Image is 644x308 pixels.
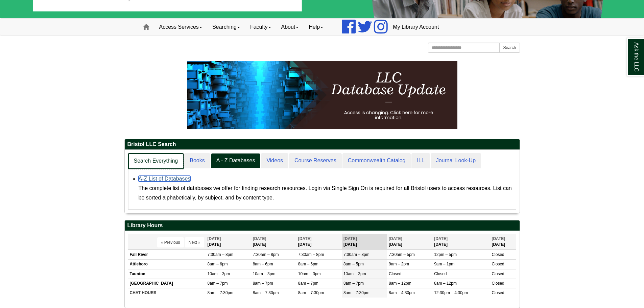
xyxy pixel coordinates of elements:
[434,271,447,276] span: Closed
[208,262,228,266] span: 8am – 6pm
[253,252,279,257] span: 7:30am – 8pm
[343,290,369,295] span: 8am – 7:30pm
[389,290,415,295] span: 8am – 4:30pm
[389,252,415,257] span: 7:30am – 5pm
[253,271,276,276] span: 10am – 3pm
[434,236,448,241] span: [DATE]
[492,252,504,257] span: Closed
[304,19,328,35] a: Help
[139,176,191,182] a: A-Z List of Databases
[128,279,206,288] td: [GEOGRAPHIC_DATA]
[125,220,520,231] h2: Library Hours
[251,234,296,250] th: [DATE]
[389,262,409,266] span: 9am – 2pm
[154,19,207,35] a: Access Services
[343,236,357,241] span: [DATE]
[253,262,273,266] span: 8am – 6pm
[253,281,273,286] span: 8am – 7pm
[492,236,505,241] span: [DATE]
[128,260,206,269] td: Attleboro
[388,19,444,35] a: My Library Account
[184,153,210,168] a: Books
[157,237,184,247] button: « Previous
[208,236,221,241] span: [DATE]
[261,153,288,168] a: Videos
[207,19,245,35] a: Searching
[208,252,234,257] span: 7:30am – 8pm
[187,61,457,129] img: HTML tutorial
[128,269,206,279] td: Taunton
[492,262,504,266] span: Closed
[434,290,468,295] span: 12:30pm – 4:30pm
[434,262,454,266] span: 9am – 1pm
[125,139,520,150] h2: Bristol LLC Search
[298,236,312,241] span: [DATE]
[296,234,342,250] th: [DATE]
[128,250,206,260] td: Fall River
[208,281,228,286] span: 8am – 7pm
[389,281,411,286] span: 8am – 12pm
[139,184,512,203] div: The complete list of databases we offer for finding research resources. Login via Single Sign On ...
[387,234,432,250] th: [DATE]
[432,234,490,250] th: [DATE]
[343,271,366,276] span: 10am – 3pm
[342,153,411,168] a: Commonwealth Catalog
[185,237,204,247] button: Next »
[298,252,324,257] span: 7:30am – 8pm
[342,234,387,250] th: [DATE]
[431,153,481,168] a: Journal Look-Up
[211,153,261,168] a: A - Z Databases
[492,271,504,276] span: Closed
[128,288,206,298] td: CHAT HOURS
[434,252,457,257] span: 12pm – 5pm
[492,290,504,295] span: Closed
[208,271,230,276] span: 10am – 3pm
[343,281,364,286] span: 8am – 7pm
[276,19,304,35] a: About
[253,290,279,295] span: 8am – 7:30pm
[298,262,318,266] span: 8am – 6pm
[434,281,457,286] span: 8am – 12pm
[389,271,401,276] span: Closed
[490,234,516,250] th: [DATE]
[343,252,369,257] span: 7:30am – 8pm
[289,153,342,168] a: Course Reserves
[499,43,520,53] button: Search
[492,281,504,286] span: Closed
[208,290,234,295] span: 8am – 7:30pm
[343,262,364,266] span: 8am – 5pm
[298,271,321,276] span: 10am – 3pm
[298,290,324,295] span: 8am – 7:30pm
[206,234,251,250] th: [DATE]
[253,236,266,241] span: [DATE]
[298,281,318,286] span: 8am – 7pm
[128,153,184,169] a: Search Everything
[389,236,402,241] span: [DATE]
[245,19,276,35] a: Faculty
[411,153,430,168] a: ILL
